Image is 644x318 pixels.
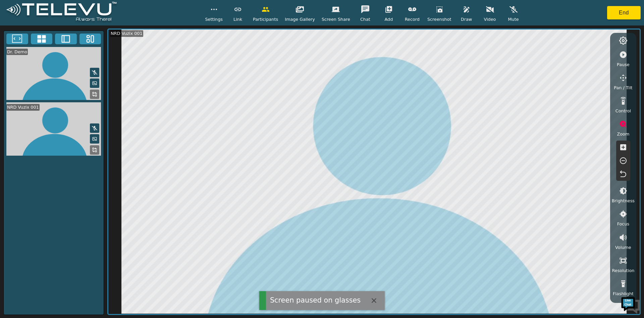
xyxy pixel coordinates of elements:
[35,35,113,44] div: Chat with us now
[612,198,635,204] span: Brightness
[3,183,128,207] textarea: Type your message and hit 'Enter'
[405,16,420,22] span: Record
[484,16,496,22] span: Video
[615,108,631,114] span: Control
[461,16,472,22] span: Draw
[110,30,143,37] div: NRD Vuzix 001
[621,295,641,315] img: Chat Widget
[233,16,242,22] span: Link
[205,16,223,22] span: Settings
[385,16,393,22] span: Add
[6,34,28,44] button: Fullscreen
[11,31,28,48] img: d_736959983_company_1615157101543_736959983
[90,68,99,77] button: Mute
[6,104,40,110] div: NRD Vuzix 001
[615,244,631,251] span: Volume
[31,34,53,44] button: 4x4
[6,49,28,55] div: Dr. Demo
[90,145,99,155] button: Replace Feed
[253,16,278,22] span: Participants
[360,16,370,22] span: Chat
[90,134,99,144] button: Picture in Picture
[285,16,315,22] span: Image Gallery
[607,6,641,19] button: End
[612,267,634,274] span: Resolution
[90,78,99,88] button: Picture in Picture
[55,34,77,44] button: Two Window Medium
[90,123,99,133] button: Mute
[90,90,99,99] button: Replace Feed
[614,85,632,91] span: Pan / Tilt
[617,221,630,227] span: Focus
[110,3,126,19] div: Minimize live chat window
[79,34,101,44] button: Three Window Medium
[39,85,93,152] span: We're online!
[427,16,451,22] span: Screenshot
[617,131,629,137] span: Zoom
[322,16,350,22] span: Screen Share
[617,61,630,68] span: Pause
[613,290,634,297] span: Flashlight
[508,16,519,22] span: Mute
[270,295,361,306] div: Screen paused on glasses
